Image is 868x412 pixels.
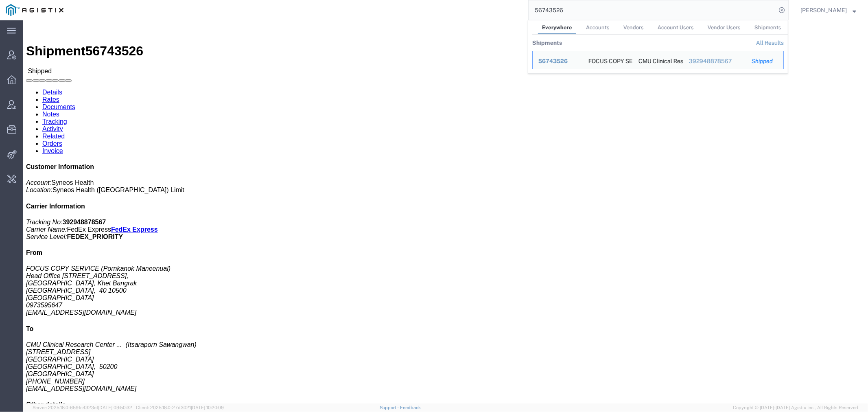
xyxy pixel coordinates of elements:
div: FOCUS COPY SERVICE [588,51,627,69]
div: 392948878567 [689,57,741,66]
span: Vendors [623,24,644,31]
span: Everywhere [542,24,572,31]
span: Server: 2025.18.0-659fc4323ef [33,405,132,410]
a: Feedback [400,405,421,410]
img: logo [6,4,63,16]
span: [DATE] 10:20:09 [191,405,224,410]
div: 56743526 [538,57,577,66]
span: Vendor Users [708,24,741,31]
span: Client: 2025.18.0-27d3021 [136,405,224,410]
span: Carrie Virgilio [800,6,847,15]
button: [PERSON_NAME] [800,5,857,15]
table: Search Results [532,35,788,73]
span: [DATE] 09:50:32 [98,405,132,410]
span: Account Users [658,24,694,31]
div: CMU Clinical Research Center (CMU-CRC) [638,51,678,69]
span: 56743526 [538,58,568,64]
a: Support [380,405,400,410]
span: Accounts [586,24,610,31]
iframe: FS Legacy Container [23,20,868,403]
span: Shipments [754,24,781,31]
a: View all shipments found by criterion [756,39,784,46]
span: Copyright © [DATE]-[DATE] Agistix Inc., All Rights Reserved [733,404,858,411]
input: Search for shipment number, reference number [529,0,776,20]
div: Shipped [752,57,778,66]
th: Shipments [532,35,562,51]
